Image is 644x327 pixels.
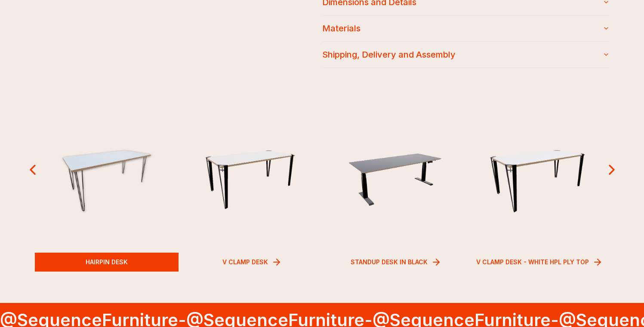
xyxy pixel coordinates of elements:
[322,109,466,272] a: prdStandup Desk in Black
[55,149,158,213] img: prd
[82,254,131,270] h3: Hairpin Desk
[35,109,179,272] a: prdHairpin Desk
[343,148,445,214] img: prd
[199,149,302,213] img: prd
[466,109,610,272] a: prdV Clamp Desk - white HPL ply top
[487,147,589,214] img: prd
[322,15,610,41] button: Materials
[322,42,610,67] button: Shipping, Delivery and Assembly
[179,109,322,272] a: prdV Clamp Desk
[473,254,592,270] h3: V Clamp Desk - white HPL ply top
[347,254,431,270] h3: Standup Desk in Black
[219,254,271,270] h3: V Clamp Desk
